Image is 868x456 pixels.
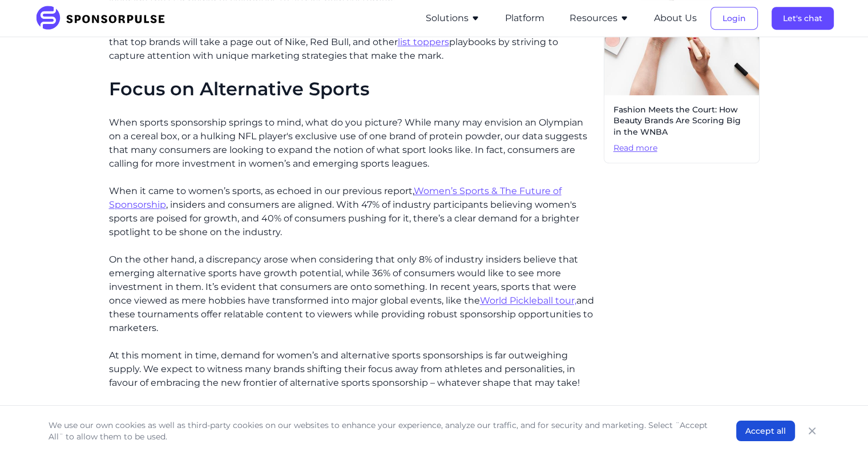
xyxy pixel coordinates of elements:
[736,421,795,441] button: Accept all
[109,185,562,210] a: Women’s Sports & The Future of Sponsorship
[613,143,750,154] span: Read more
[654,13,697,23] a: About Us
[109,184,595,239] p: When it came to women’s sports, as echoed in our previous report, , insiders and consumers are al...
[109,22,595,63] p: All this is to say, when it comes to sports sponsorship, one size doesn’t fit all. However, we’re...
[811,401,868,456] iframe: Chat Widget
[613,104,750,138] span: Fashion Meets the Court: How Beauty Brands Are Scoring Big in the WNBA
[505,13,544,23] a: Platform
[772,7,834,30] button: Let's chat
[480,295,576,306] a: World Pickleball tour,
[49,419,713,442] p: We use our own cookies as well as third-party cookies on our websites to enhance your experience,...
[772,13,834,23] a: Let's chat
[109,76,595,102] h1: Focus on Alternative Sports
[398,37,449,47] a: list toppers
[505,11,544,25] button: Platform
[710,13,758,23] a: Login
[426,11,480,25] button: Solutions
[109,403,595,431] p: Looking for more insight? Check out our detailed property report for the
[710,7,758,30] button: Login
[570,11,629,25] button: Resources
[654,11,697,25] button: About Us
[109,349,595,390] p: At this moment in time, demand for women’s and alternative sports sponsorships is far outweighing...
[804,423,820,439] button: Close
[35,6,173,31] img: SponsorPulse
[109,116,595,171] p: When sports sponsorship springs to mind, what do you picture? While many may envision an Olympian...
[109,253,595,335] p: On the other hand, a discrepancy arose when considering that only 8% of industry insiders believe...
